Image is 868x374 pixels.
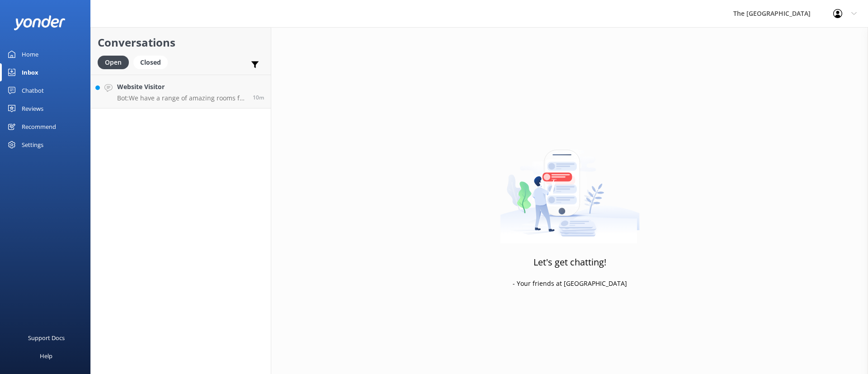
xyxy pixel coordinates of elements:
[22,118,56,136] div: Recommend
[98,34,264,51] h2: Conversations
[253,94,264,101] span: Aug 24 2025 11:15pm (UTC -10:00) Pacific/Honolulu
[28,329,65,347] div: Support Docs
[117,94,246,102] p: Bot: We have a range of amazing rooms for you to choose from. The best way to help you decide on ...
[14,15,66,30] img: yonder-white-logo.png
[98,57,133,67] a: Open
[500,131,640,244] img: artwork of a man stealing a conversation from at giant smartphone
[513,279,627,289] p: - Your friends at [GEOGRAPHIC_DATA]
[22,136,43,154] div: Settings
[22,81,44,99] div: Chatbot
[22,99,43,118] div: Reviews
[533,255,606,270] h3: Let's get chatting!
[40,347,52,365] div: Help
[22,45,38,63] div: Home
[91,75,271,109] a: Website VisitorBot:We have a range of amazing rooms for you to choose from. The best way to help ...
[133,56,168,69] div: Closed
[133,57,172,67] a: Closed
[98,56,129,69] div: Open
[22,63,38,81] div: Inbox
[117,82,246,92] h4: Website Visitor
